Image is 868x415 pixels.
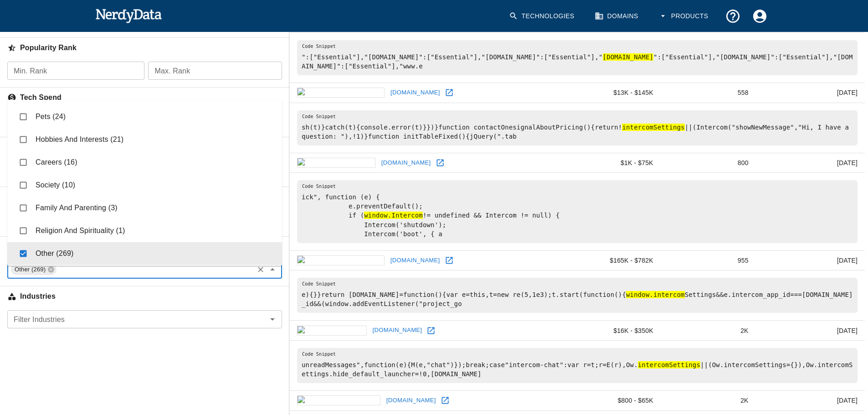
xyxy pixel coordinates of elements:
img: NerdyData.com [95,6,162,25]
a: Open spreaker.com in new window [438,394,452,407]
li: Careers (16) [7,151,282,174]
button: Support and Documentation [719,3,746,30]
pre: ick", function (e) { e.preventDefault(); if ( != undefined && Intercom != null) { Intercom('shutd... [297,180,858,243]
td: $165K - $782K [560,250,661,270]
pre: ":["Essential"],"[DOMAIN_NAME]":["Essential"],"[DOMAIN_NAME]":["Essential"]," ":["Essential"],"[D... [297,40,858,75]
img: symbaloo.com icon [297,255,385,265]
td: [DATE] [756,83,865,103]
span: Other (269) [11,264,49,275]
pre: unreadMessages",function(e){M(e,"chat")});break;case"intercom-chat":var r=t;r=E(r),Ow. ||(Ow.inte... [297,348,858,383]
td: 558 [661,83,756,103]
button: Account Settings [746,3,773,30]
a: [DOMAIN_NAME] [384,394,438,408]
td: $1K - $75K [560,153,661,173]
pre: sh(t)}catch(t){console.error(t)}})}function contactOnesignalAboutPricing(){return! ||(Intercom("s... [297,110,858,145]
li: Pets (24) [7,105,282,128]
td: 2K [661,391,756,411]
hl: [DOMAIN_NAME] [603,53,654,61]
td: $13K - $145K [560,83,661,103]
li: Family And Parenting (3) [7,197,282,219]
img: onesignal.com icon [297,88,385,98]
td: $800 - $65K [560,391,661,411]
hl: window.Intercom [364,212,423,219]
iframe: Drift Widget Chat Controller [822,350,857,385]
button: Products [653,3,716,30]
td: 955 [661,250,756,270]
img: spreaker.com icon [297,395,380,405]
a: Open coroflot.com in new window [433,156,447,170]
td: $16K - $350K [560,321,661,341]
pre: e){}}return [DOMAIN_NAME]=function(){var e=this,t=new re(5,1e3);t.start(function(){ Settings&&e.i... [297,278,858,313]
a: [DOMAIN_NAME] [388,86,442,100]
div: Other (269) [11,264,56,275]
li: Hobbies And Interests (21) [7,128,282,151]
img: glitch.com icon [297,326,367,336]
hl: window.intercom [626,291,685,298]
hl: intercomSettings [638,361,700,368]
a: Open glitch.com in new window [424,324,438,337]
a: [DOMAIN_NAME] [388,254,442,268]
img: coroflot.com icon [297,158,375,168]
td: [DATE] [756,153,865,173]
a: [DOMAIN_NAME] [370,323,425,337]
td: 2K [661,321,756,341]
a: Open onesignal.com in new window [442,86,456,99]
td: [DATE] [756,321,865,341]
li: Society (10) [7,174,282,197]
td: [DATE] [756,250,865,270]
td: 800 [661,153,756,173]
a: Open symbaloo.com in new window [442,254,456,267]
a: Technologies [503,3,582,30]
button: Clear [254,263,267,276]
button: Close [266,263,279,276]
button: Open [266,313,279,326]
td: [DATE] [756,391,865,411]
a: [DOMAIN_NAME] [379,156,433,170]
li: Other (269) [7,242,282,265]
a: Domains [589,3,646,30]
hl: intercomSettings [622,124,684,131]
li: Religion And Spirituality (1) [7,219,282,242]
